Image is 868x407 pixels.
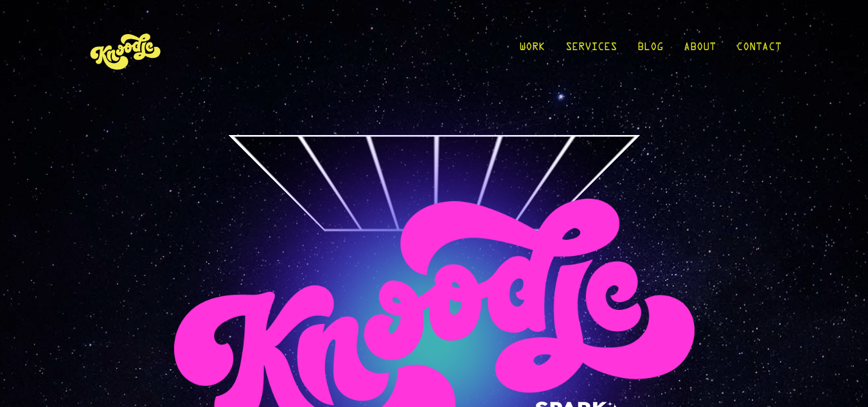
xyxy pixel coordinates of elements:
img: KnoLogo(yellow) [87,21,164,80]
a: Work [519,21,545,80]
a: Contact [736,21,781,80]
a: Blog [637,21,663,80]
a: Services [565,21,617,80]
a: About [684,21,716,80]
